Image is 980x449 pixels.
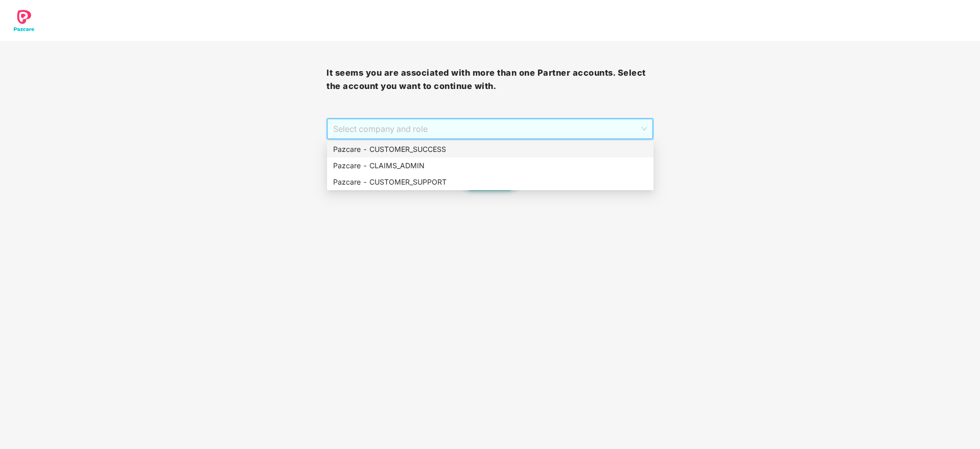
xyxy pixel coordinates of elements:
div: Pazcare - CLAIMS_ADMIN [333,160,647,171]
h3: It seems you are associated with more than one Partner accounts. Select the account you want to c... [326,66,653,93]
span: Select company and role [333,119,646,139]
div: Pazcare - CUSTOMER_SUPPORT [333,176,647,188]
div: Pazcare - CLAIMS_ADMIN [327,158,654,174]
div: Pazcare - CUSTOMER_SUCCESS [333,144,647,155]
div: Pazcare - CUSTOMER_SUPPORT [327,174,654,190]
div: Pazcare - CUSTOMER_SUCCESS [327,141,654,158]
